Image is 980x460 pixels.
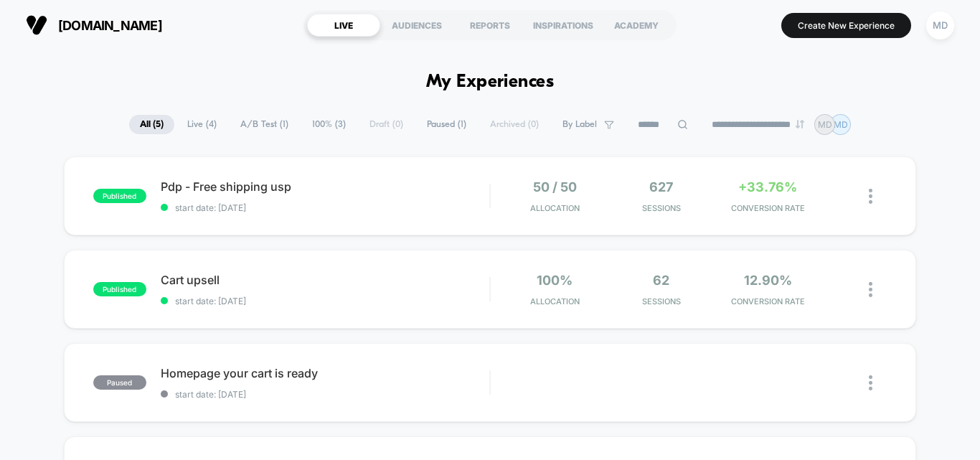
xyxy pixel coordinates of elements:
[93,375,146,390] span: paused
[611,203,711,213] span: Sessions
[380,14,453,37] div: AUDIENCES
[426,72,555,93] h1: My Experiences
[653,273,669,288] span: 62
[527,14,600,37] div: INSPIRATIONS
[718,203,818,213] span: CONVERSION RATE
[738,179,797,194] span: +33.76%
[161,202,489,213] span: start date: [DATE]
[161,179,489,194] span: Pdp - Free shipping usp
[922,11,958,40] button: MD
[93,282,146,296] span: published
[818,119,832,130] p: MD
[530,296,580,306] span: Allocation
[718,296,818,306] span: CONVERSION RATE
[176,115,227,134] span: Live ( 4 )
[26,14,47,36] img: Visually logo
[530,203,580,213] span: Allocation
[834,119,848,130] p: MD
[161,366,489,380] span: Homepage your cart is ready
[562,119,597,130] span: By Label
[161,389,489,400] span: start date: [DATE]
[161,296,489,306] span: start date: [DATE]
[533,179,577,194] span: 50 / 50
[796,120,804,128] img: end
[307,14,380,37] div: LIVE
[869,189,872,204] img: close
[453,14,527,37] div: REPORTS
[781,13,911,38] button: Create New Experience
[58,18,162,33] span: [DOMAIN_NAME]
[611,296,711,306] span: Sessions
[161,273,489,287] span: Cart upsell
[230,115,299,134] span: A/B Test ( 1 )
[22,14,166,37] button: [DOMAIN_NAME]
[869,375,872,390] img: close
[600,14,673,37] div: ACADEMY
[537,273,573,288] span: 100%
[744,273,792,288] span: 12.90%
[93,189,146,203] span: published
[129,115,174,134] span: All ( 5 )
[301,115,357,134] span: 100% ( 3 )
[869,282,872,297] img: close
[649,179,673,194] span: 627
[926,11,954,39] div: MD
[416,115,477,134] span: Paused ( 1 )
